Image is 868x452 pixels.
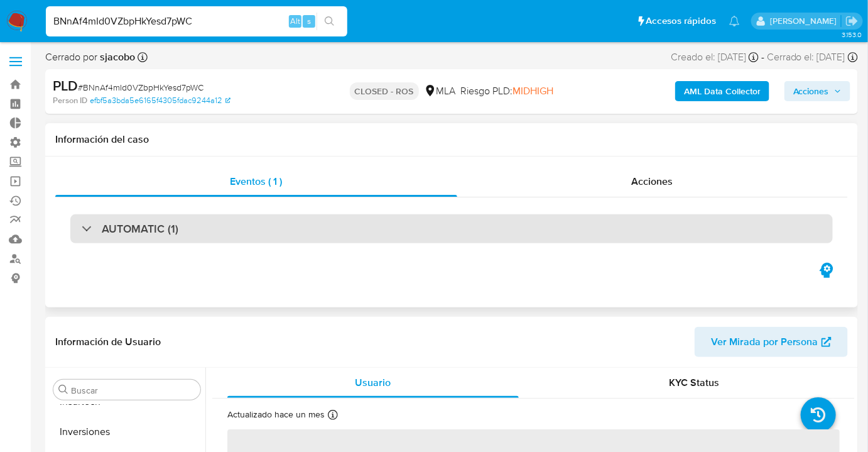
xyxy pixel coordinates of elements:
b: sjacobo [97,50,135,64]
button: Ver Mirada por Persona [695,327,848,357]
a: Salir [845,14,859,28]
p: Actualizado hace un mes [227,409,325,421]
input: Buscar [71,385,195,396]
button: Inversiones [48,417,205,447]
h1: Información del caso [55,133,848,146]
a: efbf5a3bda5e6165f4305fdac9244a12 [90,95,231,106]
div: MLA [424,84,456,98]
span: Acciones [793,81,829,101]
h3: AUTOMATIC (1) [102,222,178,236]
span: Accesos rápidos [646,14,717,28]
span: # BNnAf4mId0VZbpHkYesd7pWC [78,81,203,94]
h1: Información de Usuario [55,336,161,348]
button: search-icon [317,13,342,30]
span: KYC Status [669,375,719,390]
p: CLOSED - ROS [350,82,419,100]
a: Notificaciones [729,16,740,26]
span: - [761,50,764,64]
p: juan.tosini@mercadolibre.com [770,15,841,27]
span: Usuario [355,375,391,390]
b: PLD [53,75,78,96]
input: Buscar usuario o caso... [46,13,347,30]
button: AML Data Collector [675,81,769,101]
span: Riesgo PLD: [461,84,554,98]
b: AML Data Collector [684,81,761,101]
b: Person ID [53,95,87,106]
span: MIDHIGH [513,84,554,98]
span: Alt [290,15,300,27]
div: AUTOMATIC (1) [70,214,833,243]
button: Acciones [784,81,850,101]
span: Cerrado por [45,50,135,64]
div: Cerrado el: [DATE] [767,50,858,64]
span: Acciones [632,174,673,189]
div: Creado el: [DATE] [671,50,759,64]
span: Eventos ( 1 ) [230,174,282,189]
span: Ver Mirada por Persona [711,327,818,357]
button: Buscar [58,385,68,395]
span: s [307,15,311,27]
